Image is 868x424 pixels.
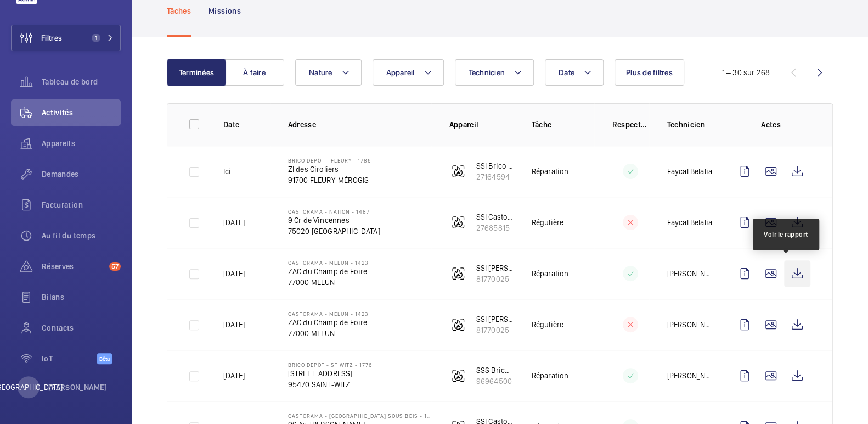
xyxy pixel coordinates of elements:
[531,371,568,380] font: Réparation
[288,208,370,215] font: Castorama - NATION - 1487
[722,68,770,77] font: 1 – 30 sur 268
[42,77,98,86] font: Tableau de bord
[42,323,74,332] font: Contacts
[225,59,284,86] button: À faire
[667,120,705,129] font: Technicien
[667,320,722,329] font: [PERSON_NAME]
[288,120,316,129] font: Adresse
[452,216,465,229] img: fire_alarm.svg
[615,59,684,86] button: Plus de filtres
[42,108,73,117] font: Activités
[223,218,245,227] font: [DATE]
[42,139,75,148] font: Appareils
[295,59,362,86] button: Nature
[288,310,368,317] font: Castorama - MELUN - 1423
[42,354,53,363] font: IoT
[559,68,574,77] font: Date
[386,68,415,77] font: Appareil
[449,120,478,129] font: Appareil
[223,120,239,129] font: Date
[667,218,712,227] font: Faycal Belalia
[223,320,245,329] font: [DATE]
[476,161,551,170] font: SSI Brico Dépôt Fleury
[626,68,673,77] font: Plus de filtres
[476,315,543,323] font: SSI [PERSON_NAME]
[667,269,722,278] font: [PERSON_NAME]
[48,383,108,392] font: [PERSON_NAME]
[761,120,781,129] font: Actes
[531,167,568,176] font: Réparation
[42,262,74,271] font: Réserves
[288,227,380,236] font: 75020 [GEOGRAPHIC_DATA]
[288,157,371,164] font: Brico Dépôt - FLEURY - 1786
[223,167,232,176] font: Ici
[531,320,563,329] font: Régulière
[667,371,722,380] font: [PERSON_NAME]
[243,68,266,77] font: À faire
[452,165,465,178] img: fire_alarm.svg
[476,264,543,272] font: SSI [PERSON_NAME]
[531,120,551,129] font: Tâche
[452,369,465,382] img: fire_alarm.svg
[667,167,712,176] font: Faycal Belalia
[167,59,226,86] button: Terminées
[208,7,241,15] font: Missions
[167,7,191,15] font: Tâches
[288,176,369,185] font: 91700 FLEURY-MÉROGIS
[288,361,372,368] font: Brico Dépôt - ST WITZ - 1776
[41,34,62,42] font: Filtres
[11,25,121,51] button: Filtres1
[531,218,563,227] font: Régulière
[476,213,549,221] font: SSI Castorama Nation
[223,371,245,380] font: [DATE]
[42,293,64,302] font: Bilans
[288,369,353,378] font: [STREET_ADDRESS]
[476,326,509,334] font: 81770025
[288,216,350,225] font: 9 Cr de Vincennes
[42,200,83,209] font: Facturation
[309,68,332,77] font: Nature
[476,224,509,232] font: 27685815
[476,377,511,386] font: 96964500
[531,269,568,278] font: Réparation
[452,267,465,280] img: fire_alarm.svg
[99,355,110,362] font: Bêta
[288,278,335,287] font: 77000 MELUN
[95,34,98,42] font: 1
[111,263,119,270] font: 57
[455,59,534,86] button: Technicien
[469,68,505,77] font: Technicien
[288,267,368,276] font: ZAC du Champ de Foire
[373,59,444,86] button: Appareil
[764,231,808,238] font: Voir le rapport
[42,170,79,178] font: Demandes
[452,318,465,331] img: fire_alarm.svg
[288,412,437,419] font: Castorama - [GEOGRAPHIC_DATA] SOUS BOIS - 1479
[42,231,95,240] font: Au fil du temps
[288,165,339,174] font: ZI des Ciroliers
[288,318,368,327] font: ZAC du Champ de Foire
[545,59,604,86] button: Date
[612,120,675,129] font: Respecter le délai
[223,269,245,278] font: [DATE]
[288,259,368,266] font: Castorama - MELUN - 1423
[288,380,351,389] font: 95470 SAINT-WITZ
[476,275,509,283] font: 81770025
[288,329,335,338] font: 77000 MELUN
[476,366,607,375] font: SSS Brico Dépôt [DEMOGRAPHIC_DATA]
[179,68,214,77] font: Terminées
[476,172,509,181] font: 27164594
